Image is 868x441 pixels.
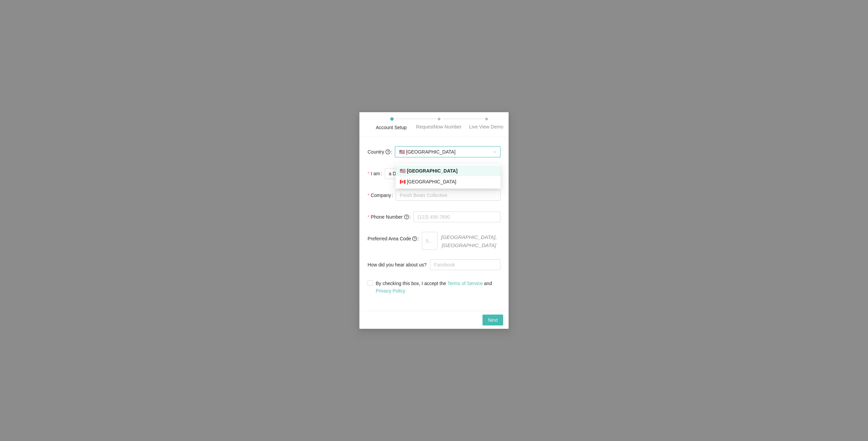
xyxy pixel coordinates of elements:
label: I am [368,167,385,180]
span: question-circle [412,236,417,241]
input: (123) 456-7890 [413,212,500,222]
div: Account Setup [376,124,407,131]
label: How did you hear about us? [368,258,430,272]
span: Preferred Area Code [368,235,417,242]
a: Terms of Service [447,281,482,286]
span: [GEOGRAPHIC_DATA] [399,147,496,157]
span: a DJ, DJ company owner, or bar/venue owner [389,168,496,179]
input: How did you hear about us? [430,259,500,270]
div: RequestNow Number [416,123,461,131]
label: Company [368,188,396,202]
span: Country [368,148,390,156]
span: [GEOGRAPHIC_DATA], [GEOGRAPHIC_DATA] [437,232,500,249]
a: Privacy Policy [376,288,405,294]
span: question-circle [386,149,390,154]
span: By checking this box, I accept the and [373,280,500,295]
input: 510 [422,232,437,249]
span: Phone Number [371,213,409,221]
span: question-circle [404,215,409,219]
button: Next [482,315,503,325]
input: Company [396,190,500,201]
span: 🇺🇸 [399,149,405,155]
div: Live View Demo [469,123,504,131]
span: Next [488,316,498,324]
